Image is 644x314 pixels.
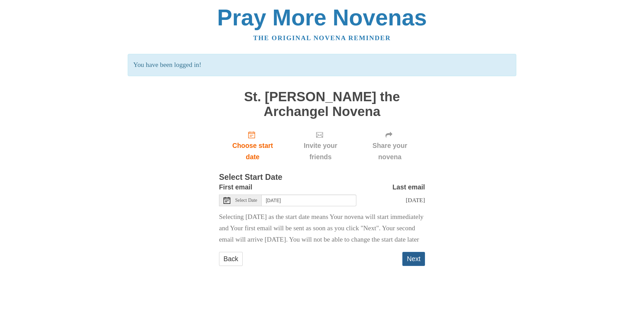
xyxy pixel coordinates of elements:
[361,140,418,163] span: Share your novena
[235,198,257,203] span: Select Date
[128,54,516,76] p: You have been logged in!
[226,140,279,163] span: Choose start date
[406,197,425,203] span: [DATE]
[293,140,348,163] span: Invite your friends
[217,5,427,30] a: Pray More Novenas
[286,126,355,166] div: Click "Next" to confirm your start date first.
[219,211,425,245] p: Selecting [DATE] as the start date means Your novena will start immediately and Your first email ...
[262,195,356,206] input: Use the arrow keys to pick a date
[355,126,425,166] div: Click "Next" to confirm your start date first.
[402,252,425,266] button: Next
[219,173,425,182] h3: Select Start Date
[219,126,286,166] a: Choose start date
[392,182,425,193] label: Last email
[219,90,425,119] h1: St. [PERSON_NAME] the Archangel Novena
[219,182,252,193] label: First email
[219,252,243,266] a: Back
[253,34,391,42] a: The original novena reminder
